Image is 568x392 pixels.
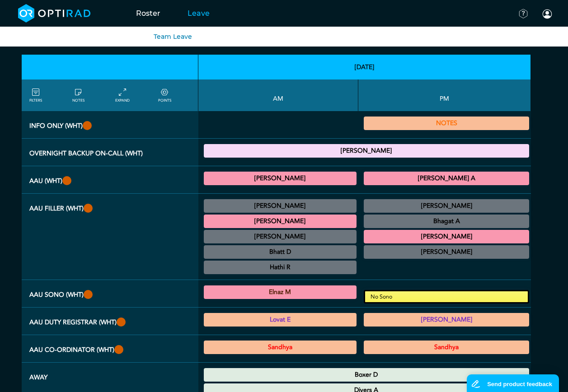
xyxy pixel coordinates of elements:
div: CT Trauma & Urgent/MRI Trauma & Urgent 08:30 - 13:30 [204,172,357,185]
div: General US/US Gynaecology 14:00 - 16:30 [364,245,529,259]
summary: Sandhya [205,342,355,353]
summary: Bhatt D [205,247,355,257]
summary: [PERSON_NAME] [365,201,528,211]
th: [DATE] [198,55,531,79]
summary: Lovat E [205,314,355,325]
th: AAU Sono (WHT) [22,280,198,308]
th: PM [358,79,531,111]
th: AAU (WHT) [22,166,198,194]
div: AAU Co-ordinator 09:00 - 12:00 [204,341,357,354]
summary: Sandhya [365,342,528,353]
summary: [PERSON_NAME] [205,173,355,184]
div: CT Trauma & Urgent/MRI Trauma & Urgent 08:30 - 13:30 [204,230,357,243]
summary: Hathi R [205,262,355,273]
summary: [PERSON_NAME] [365,231,528,242]
th: Overnight backup on-call (WHT) [22,139,198,166]
div: Exact role to be defined 13:30 - 18:30 [364,313,529,327]
summary: [PERSON_NAME] [365,247,528,257]
th: AAU Duty Registrar (WHT) [22,308,198,335]
img: brand-opti-rad-logos-blue-and-white-d2f68631ba2948856bd03f2d395fb146ddc8fb01b4b6e9315ea85fa773367... [18,4,91,23]
div: No specified Site 08:00 - 09:00 [204,199,357,213]
div: Overnight backup on-call 18:30 - 08:30 [204,144,529,158]
th: AM [198,79,358,111]
th: AAU FILLER (WHT) [22,194,198,280]
div: General CT 11:00 - 12:00 [204,261,357,274]
th: AAU Co-ordinator (WHT) [22,335,198,363]
summary: [PERSON_NAME] [205,201,355,211]
a: FILTERS [29,87,42,103]
summary: [PERSON_NAME] [205,145,528,156]
th: INFO ONLY (WHT) [22,111,198,139]
div: General US 08:30 - 13:00 [204,285,357,299]
div: CT Trauma & Urgent/MRI Trauma & Urgent 13:30 - 18:30 [364,172,529,185]
div: ROTA published 22/9 BB 19:00 - 20:00 [364,117,529,130]
a: Team Leave [154,33,192,41]
summary: [PERSON_NAME] [205,231,355,242]
summary: [PERSON_NAME] [365,314,528,325]
summary: NOTES [365,118,528,129]
a: show/hide notes [72,87,84,103]
summary: [PERSON_NAME] A [365,173,528,184]
summary: Boxer D [205,369,528,380]
div: US Diagnostic MSK/US Interventional MSK 09:00 - 12:30 [204,245,357,259]
div: ImE Lead till 1/4/2026 13:00 - 17:00 [364,199,529,213]
div: CT Trauma & Urgent/MRI Trauma & Urgent 13:30 - 18:30 [364,215,529,228]
div: Annual Leave 00:00 - 23:59 [204,368,529,382]
small: No Sono [365,291,528,302]
summary: [PERSON_NAME] [205,216,355,227]
summary: Bhagat A [365,216,528,227]
div: CT Trauma & Urgent/MRI Trauma & Urgent 13:30 - 18:30 [364,230,529,243]
summary: Elnaz M [205,287,355,298]
a: collapse/expand expected points [158,87,171,103]
div: CT Trauma & Urgent/MRI Trauma & Urgent 08:30 - 13:30 [204,215,357,228]
a: collapse/expand entries [115,87,130,103]
div: Various levels of experience 08:30 - 13:30 [204,313,357,327]
div: AAU Co-ordinator 12:00 - 16:30 [364,341,529,354]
